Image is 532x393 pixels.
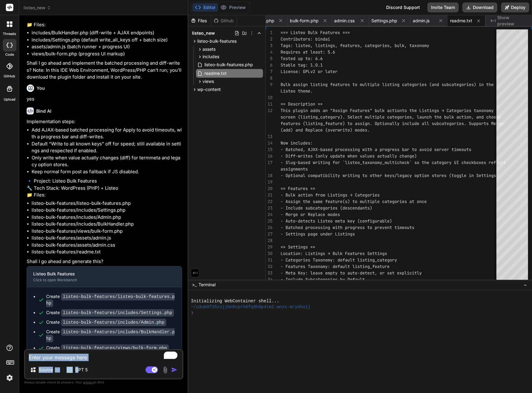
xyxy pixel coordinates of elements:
[404,43,429,48] span: , taxonomy
[281,225,404,230] span: - Batched processing with progress to prevent time
[281,147,404,152] span: - Batched, AJAX-based processing with a progress b
[33,278,166,283] div: Click to open Workbench
[171,367,177,373] img: icon
[266,101,273,107] div: 11
[211,18,237,24] div: Github
[266,185,273,192] div: 20
[25,350,182,361] textarea: To enrich screen reader interactions, please activate Accessibility in Grammarly extension settings
[61,309,174,317] code: listeo-bulk-features/includes/Settings.php
[32,221,182,228] li: listeo-bulk-features/includes/BulkHandler.php
[266,36,273,42] div: 2
[281,251,387,256] span: Location: Listings → Bulk Features Settings
[266,179,273,185] div: 19
[281,56,323,61] span: Tested up to: 6.6
[197,38,237,44] span: listeo-bulk-features
[204,70,227,77] span: readme.txt
[266,276,273,283] div: 34
[198,282,216,288] span: Terminal
[522,280,528,290] button: −
[162,366,169,374] img: attachment
[32,127,182,140] li: Add AJAX-based batched processing for Apply to avoid timeouts, with a progress bar and diff-writes.
[404,160,506,165] span: ck` so the category UI checkboxes reflect
[404,173,499,178] span: acy option stores (toggle in Settings)
[191,304,310,310] span: ~/u3uk0f35zsjjbn9cprh6fq9h0p4tm2-wnxx-mry4hoij
[404,153,417,159] span: ange)
[266,198,273,205] div: 22
[266,205,273,211] div: 23
[281,166,308,172] span: assignments
[281,173,404,178] span: - Optional compatibility writing to other keys/leg
[404,114,501,120] span: ies, launch the bulk action, and choose
[404,199,427,204] span: s at once
[266,244,273,250] div: 29
[83,380,94,384] span: privacy
[27,60,182,81] p: Shall I go ahead and implement the batched processing and diff-writes? Note: In this IDE Web Envi...
[266,218,273,224] div: 25
[281,277,365,282] span: - Include Subcategories by Default
[46,329,176,342] div: Create
[266,75,273,81] div: 8
[281,127,370,133] span: (add) and Replace (overwrite) modes.
[203,46,216,52] span: assets
[46,319,166,326] div: Create
[266,192,273,198] div: 21
[32,154,182,168] li: Only write when value actually changes (diff) for termmeta and legacy option stores.
[27,266,172,287] button: Listeo Bulk FeaturesClick to open Workbench
[266,29,273,36] div: 1
[32,235,182,242] li: listeo-bulk-features/assets/admin.js
[404,147,471,152] span: ar to avoid server timeouts
[266,107,273,114] div: 12
[32,43,182,50] li: assets/admin.js (batch runner + progress UI)
[266,237,273,244] div: 28
[281,43,404,48] span: Tags: listeo, listings, features, categories, bulk
[281,257,397,263] span: - Categories Taxonomy: default listing_category
[39,367,53,373] p: Source
[524,282,527,288] span: −
[4,74,15,79] label: GitHub
[266,81,273,88] div: 9
[450,18,472,24] span: readme.txt
[27,96,182,103] p: yes
[191,310,194,316] span: ❯
[32,214,182,221] li: listeo-bulk-features/includes/Admin.php
[281,114,404,120] span: screen (listing_category). Select multiple categor
[281,231,355,237] span: - Settings page under Listings
[32,29,182,37] li: includes/BulkHandler.php (diff-write + AJAX endpoints)
[5,52,14,57] label: code
[281,108,402,113] span: This plugin adds an "Assign Features" bulk action
[334,18,355,24] span: admin.css
[413,18,430,24] span: admin.js
[266,231,273,237] div: 27
[192,282,197,288] span: >_
[281,244,315,250] span: == Settings ==
[266,68,273,75] div: 7
[281,218,392,224] span: - Auto-detects Listeo meta key (configurable)
[32,228,182,235] li: listeo-bulk-features/views/bulk-form.php
[46,309,174,316] div: Create
[33,271,166,277] div: Listeo Bulk Features
[46,293,175,307] code: listeo-bulk-features/listeo-bulk-features.php
[266,146,273,153] div: 15
[281,140,313,146] span: Now includes:
[281,160,404,165] span: - Slug-based writing for `listeo_taxonomy_multiche
[3,31,16,37] label: threads
[32,200,182,207] li: listeo-bulk-features/listeo-bulk-features.php
[32,168,182,175] li: Keep normal form post as fallback if JS disabled.
[266,153,273,159] div: 16
[67,367,73,373] img: GPT 5
[32,207,182,214] li: listeo-bulk-features/includes/Settings.php
[36,108,51,114] h6: Bind AI
[404,270,422,276] span: licitly
[266,49,273,55] div: 4
[61,344,169,352] code: listeo-bulk-features/views/bulk-form.php
[37,85,45,91] h6: You
[32,37,182,44] li: includes/Settings.php (default write_all_keys off + batch size)
[191,298,279,304] span: Initializing WebContainer shell...
[46,328,175,342] code: listeo-bulk-features/includes/BulkHandler.php
[404,82,494,87] span: ategories (and subcategories) in the
[281,270,404,276] span: - Meta Key: leave empty to auto-detect, or set exp
[501,2,529,12] button: Deploy
[281,30,350,35] span: === Listeo Bulk Features ===
[266,159,273,166] div: 17
[266,42,273,49] div: 3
